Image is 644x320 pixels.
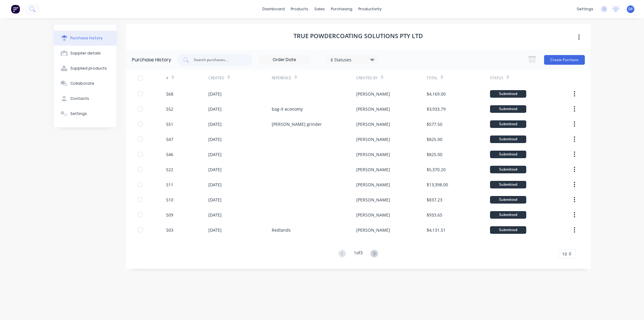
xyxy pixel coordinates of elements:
[272,75,291,81] div: Reference
[166,166,173,173] div: 522
[208,91,222,97] div: [DATE]
[70,81,94,86] div: Collaborate
[427,197,442,203] div: $837.23
[490,136,526,143] div: Submitted
[490,211,526,219] div: Submitted
[490,90,526,98] div: Submitted
[490,75,503,81] div: Status
[193,57,243,63] input: Search purchases...
[356,197,390,203] div: [PERSON_NAME]
[427,151,442,158] div: $825.00
[288,5,311,14] div: products
[54,46,117,61] button: Supplier details
[356,121,390,127] div: [PERSON_NAME]
[132,56,171,64] div: Purchase History
[490,196,526,204] div: Submitted
[427,106,446,112] div: $3,933.79
[628,6,633,12] span: DF
[54,106,117,121] button: Settings
[272,121,322,127] div: [PERSON_NAME] grinder
[54,91,117,106] button: Contacts
[259,55,310,64] input: Order Date
[70,111,87,116] div: Settings
[166,151,173,158] div: 546
[562,251,567,257] span: 10
[356,136,390,142] div: [PERSON_NAME]
[311,5,328,14] div: sales
[490,181,526,188] div: Submitted
[272,106,303,112] div: bag-it economy
[54,76,117,91] button: Collaborate
[208,136,222,142] div: [DATE]
[166,136,173,142] div: 547
[259,5,288,14] a: dashboard
[356,106,390,112] div: [PERSON_NAME]
[427,166,446,173] div: $5,370.20
[328,5,355,14] div: purchasing
[490,226,526,234] div: Submitted
[166,121,173,127] div: 551
[208,227,222,233] div: [DATE]
[166,106,173,112] div: 552
[70,35,103,41] div: Purchase history
[166,197,173,203] div: 510
[490,120,526,128] div: Submitted
[427,136,442,142] div: $825.00
[293,32,423,40] h1: True Powdercoating Solutions Pty Ltd
[70,66,107,71] div: Supplied products
[427,212,442,218] div: $933.65
[208,106,222,112] div: [DATE]
[427,75,437,81] div: Total
[208,121,222,127] div: [DATE]
[490,166,526,173] div: Submitted
[331,56,374,63] div: 6 Statuses
[272,227,291,233] div: Redlands
[427,181,448,188] div: $13,398.00
[490,151,526,158] div: Submitted
[208,181,222,188] div: [DATE]
[574,5,596,14] div: settings
[166,181,173,188] div: 511
[166,227,173,233] div: 503
[356,151,390,158] div: [PERSON_NAME]
[356,75,378,81] div: Created By
[166,75,168,81] div: #
[208,75,224,81] div: Created
[208,212,222,218] div: [DATE]
[11,5,20,14] img: Factory
[427,121,442,127] div: $577.50
[490,105,526,113] div: Submitted
[427,91,446,97] div: $4,169.00
[208,166,222,173] div: [DATE]
[354,250,363,258] div: 1 of 3
[356,181,390,188] div: [PERSON_NAME]
[427,227,446,233] div: $4,131.51
[355,5,385,14] div: productivity
[544,55,585,65] button: Create Purchase
[356,212,390,218] div: [PERSON_NAME]
[54,31,117,46] button: Purchase history
[70,96,89,101] div: Contacts
[208,197,222,203] div: [DATE]
[356,166,390,173] div: [PERSON_NAME]
[166,212,173,218] div: 509
[70,51,101,56] div: Supplier details
[356,227,390,233] div: [PERSON_NAME]
[356,91,390,97] div: [PERSON_NAME]
[54,61,117,76] button: Supplied products
[208,151,222,158] div: [DATE]
[166,91,173,97] div: 568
